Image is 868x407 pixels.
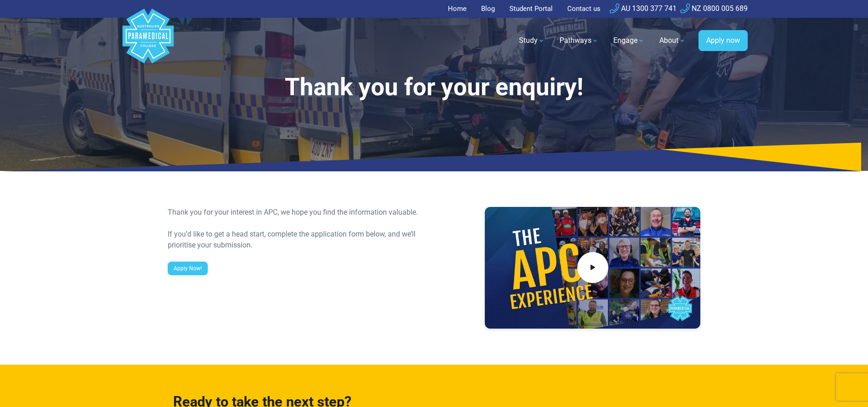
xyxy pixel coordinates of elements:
a: Apply Now! [168,262,208,275]
a: Study [514,28,550,53]
a: NZ 0800 005 689 [680,4,748,13]
a: Pathways [554,28,604,53]
a: Australian Paramedical College [121,18,175,64]
a: Apply now [699,30,748,51]
div: If you’d like to get a head start, complete the application form below, and we’ll prioritise your... [168,229,429,251]
div: Thank you for your interest in APC, we hope you find the information valuable. [168,207,429,218]
a: About [654,28,691,53]
a: Engage [608,28,650,53]
h1: Thank you for your enquiry! [168,73,701,102]
a: AU 1300 377 741 [610,4,677,13]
